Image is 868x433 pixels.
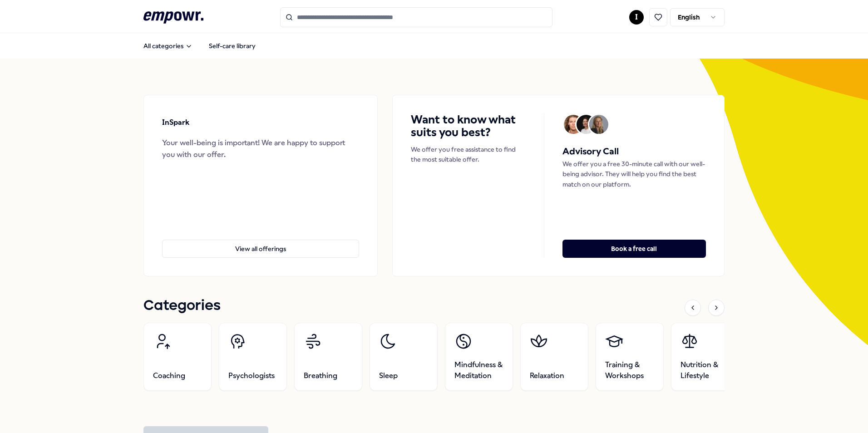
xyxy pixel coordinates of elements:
[562,144,706,159] h5: Advisory Call
[589,115,608,134] img: Avatar
[162,225,359,258] a: View all offerings
[294,323,362,391] a: Breathing
[530,370,564,381] span: Relaxation
[445,323,513,391] a: Mindfulness & Meditation
[162,137,359,160] div: Your well-being is important! We are happy to support you with our offer.
[143,295,221,317] h1: Categories
[136,37,200,55] button: All categories
[562,159,706,189] p: We offer you a free 30-minute call with our well-being advisor. They will help you find the best ...
[136,37,263,55] nav: Main
[520,323,588,391] a: Relaxation
[411,113,526,139] h4: Want to know what suits you best?
[564,115,583,134] img: Avatar
[228,370,275,381] span: Psychologists
[304,370,337,381] span: Breathing
[280,7,552,27] input: Search for products, categories or subcategories
[681,359,730,381] span: Nutrition & Lifestyle
[202,37,263,55] a: Self-care library
[605,359,654,381] span: Training & Workshops
[454,359,503,381] span: Mindfulness & Meditation
[577,115,596,134] img: Avatar
[562,240,706,258] button: Book a free call
[671,323,739,391] a: Nutrition & Lifestyle
[411,144,526,165] p: We offer you free assistance to find the most suitable offer.
[370,323,438,391] a: Sleep
[379,370,398,381] span: Sleep
[629,10,644,25] button: I
[162,117,189,128] p: InSpark
[153,370,185,381] span: Coaching
[143,323,212,391] a: Coaching
[596,323,664,391] a: Training & Workshops
[219,323,287,391] a: Psychologists
[162,240,359,258] button: View all offerings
